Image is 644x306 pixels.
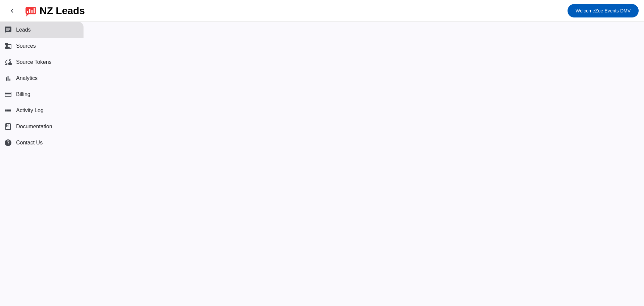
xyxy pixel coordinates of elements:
mat-icon: business [4,42,12,50]
mat-icon: chevron_left [8,7,16,15]
span: Documentation [16,124,52,130]
span: Sources [16,43,36,49]
img: logo [25,5,36,16]
span: Leads [16,27,31,33]
span: Zoe Events DMV [576,6,631,15]
span: Source Tokens [16,59,52,65]
mat-icon: chat [4,26,12,34]
div: NZ Leads [40,6,85,15]
span: book [4,123,12,131]
span: Contact Us [16,140,43,146]
button: WelcomeZoe Events DMV [568,4,639,17]
span: Analytics [16,75,38,81]
mat-icon: bar_chart [4,74,12,82]
span: Welcome [576,8,595,13]
mat-icon: cloud_sync [4,58,12,66]
mat-icon: list [4,106,12,115]
span: Activity Log [16,107,44,114]
mat-icon: payment [4,90,12,98]
span: Billing [16,91,31,97]
mat-icon: help [4,139,12,147]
